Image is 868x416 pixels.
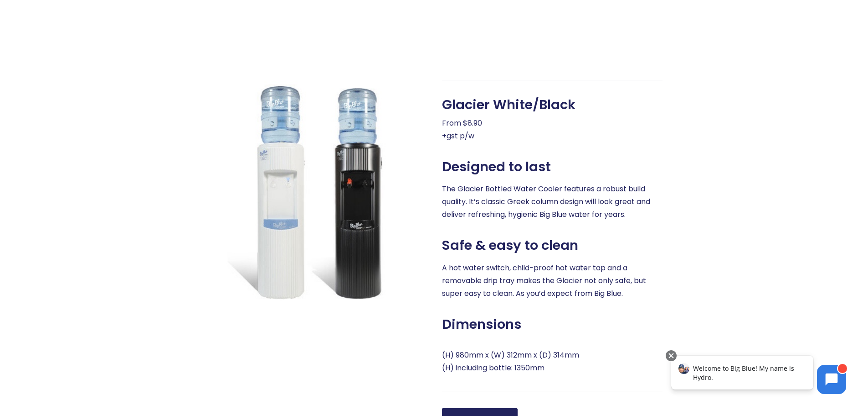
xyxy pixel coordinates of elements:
p: The Glacier Bottled Water Cooler features a robust build quality. It’s classic Greek column desig... [442,183,663,221]
span: Dimensions [442,316,521,332]
span: Safe & easy to clean [442,237,578,253]
span: Glacier White/Black [442,97,575,113]
p: (H) 980mm x (W) 312mm x (D) 314mm (H) including bottle: 1350mm [442,349,663,374]
span: Designed to last [442,159,551,175]
iframe: Chatbot [662,348,855,403]
p: From $8.90 +gst p/w [442,117,663,142]
p: A hot water switch, child-proof hot water tap and a removable drip tray makes the Glacier not onl... [442,262,663,300]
